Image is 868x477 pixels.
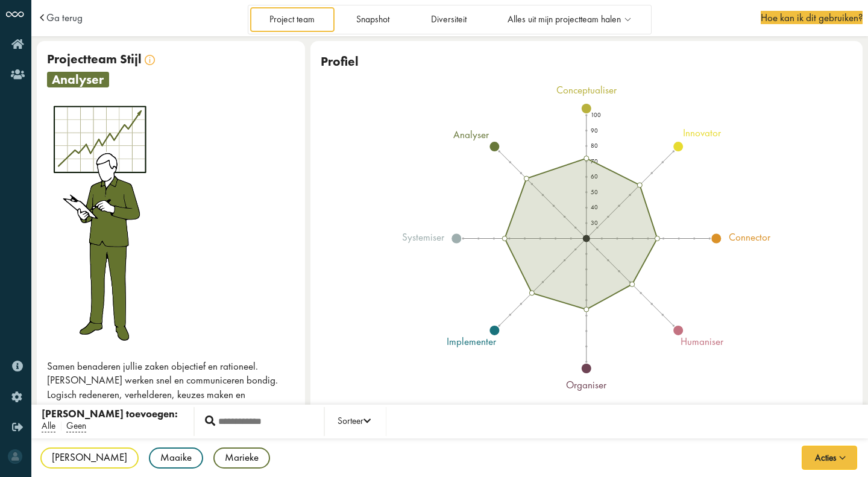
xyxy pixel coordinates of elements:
[46,13,83,23] a: Ga terug
[40,447,139,469] div: [PERSON_NAME]
[321,53,359,69] span: Profiel
[591,126,598,134] text: 90
[42,420,55,432] span: Alle
[213,447,270,469] div: Marieke
[761,11,863,24] span: Hoe kan ik dit gebruiken?
[591,111,601,119] text: 100
[508,14,621,25] span: Alles uit mijn projectteam halen
[250,7,335,32] a: Project team
[683,126,722,139] tspan: innovator
[66,420,86,432] span: Geen
[145,55,155,65] img: info.svg
[453,127,489,141] tspan: analyser
[47,51,142,67] span: Projectteam Stijl
[488,7,650,32] a: Alles uit mijn projectteam halen
[47,72,109,87] span: analyser
[591,142,598,150] text: 80
[47,103,151,344] img: analyser.png
[801,445,858,470] button: Acties
[591,157,598,165] text: 70
[681,335,724,348] tspan: humaniser
[149,447,203,469] div: Maaike
[336,7,409,32] a: Snapshot
[42,407,178,422] div: [PERSON_NAME] toevoegen:
[338,414,371,429] div: Sorteer
[567,378,608,391] tspan: organiser
[729,230,771,244] tspan: connector
[47,359,295,417] p: Samen benaderen jullie zaken objectief en rationeel. [PERSON_NAME] werken snel en communiceren bo...
[411,7,486,32] a: Diversiteit
[402,230,445,244] tspan: systemiser
[556,83,617,96] tspan: conceptualiser
[802,446,857,470] button: Acties
[447,335,497,348] tspan: implementer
